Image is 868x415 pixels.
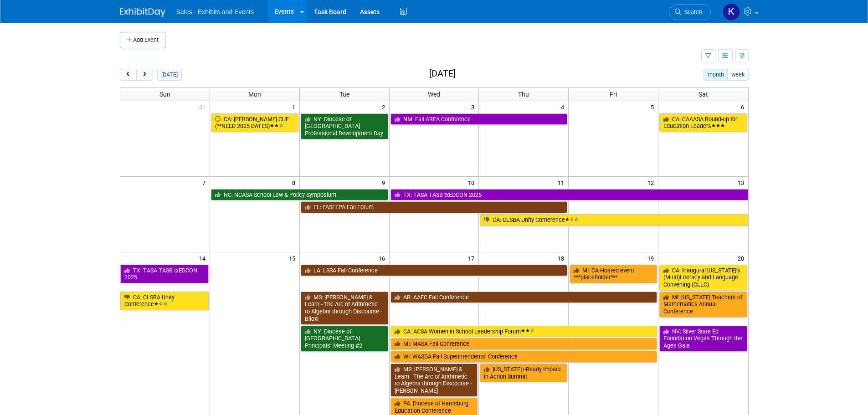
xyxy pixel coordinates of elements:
[737,252,748,264] span: 20
[291,177,299,188] span: 8
[727,69,748,81] button: week
[176,8,254,15] span: Sales - Exhibits and Events
[211,189,388,201] a: NC: NCASA School Law & Policy Symposium
[470,101,478,113] span: 3
[390,351,657,363] a: WI: WASDA Fall Superintendents’ Conference
[201,177,210,188] span: 7
[428,91,440,98] span: Wed
[390,113,568,125] a: NM: Fall AREA Conference
[157,69,181,81] button: [DATE]
[339,91,349,98] span: Tue
[136,69,153,81] button: next
[704,69,728,81] button: month
[120,265,209,283] a: TX: TASA TASB txEDCON 2025
[301,201,568,213] a: FL: FASFEPA Fall Forum
[381,101,389,113] span: 2
[378,252,389,264] span: 16
[120,292,209,310] a: CA: CLSBA Unity Conference
[288,252,299,264] span: 15
[429,69,456,79] h2: [DATE]
[390,189,748,201] a: TX: TASA TASB txEDCON 2025
[301,326,388,352] a: NY: Diocese of [GEOGRAPHIC_DATA] Principals’ Meeting #2
[610,91,617,98] span: Fri
[467,177,478,188] span: 10
[669,4,711,20] a: Search
[120,32,165,48] button: Add Event
[681,9,702,15] span: Search
[381,177,389,188] span: 9
[557,252,568,264] span: 18
[390,292,657,303] a: AR: AAFC Fall Conference
[518,91,529,98] span: Thu
[120,69,137,81] button: prev
[699,91,708,98] span: Sat
[659,265,747,291] a: CA: Inaugural [US_STATE]’s (Multi)Literacy and Language Convening (CLLC)
[647,252,658,264] span: 19
[647,177,658,188] span: 12
[390,338,657,350] a: MI: MASA Fall Conference
[301,265,568,277] a: LA: LSSA Fall Conference
[723,3,740,20] img: Kara Haven
[198,101,210,113] span: 31
[159,91,170,98] span: Sun
[480,364,567,382] a: [US_STATE] i-Ready Impact in Action Summit
[570,265,657,283] a: MI: CA-Hosted event ***placeholder***
[650,101,658,113] span: 5
[390,326,657,338] a: CA: ACSA Women in School Leadership Forum
[248,91,261,98] span: Mon
[740,101,748,113] span: 6
[560,101,568,113] span: 4
[211,113,298,132] a: CA: [PERSON_NAME] CUE (**NEED 2025 DATES)
[480,214,748,226] a: CA: CLSBA Unity Conference
[301,113,388,139] a: NY: Diocese of [GEOGRAPHIC_DATA] Professional Development Day
[659,113,747,132] a: CA: CAAASA Round-up for Education Leaders
[291,101,299,113] span: 1
[659,326,747,352] a: NV: Silver State Ed Foundation Vegas Through the Ages Gala
[557,177,568,188] span: 11
[659,292,747,318] a: MI: [US_STATE] Teachers of Mathematics Annual Conference
[467,252,478,264] span: 17
[737,177,748,188] span: 13
[198,252,210,264] span: 14
[390,364,478,397] a: MS: [PERSON_NAME] & Learn - The Arc of Arithmetic to Algebra through Discourse - [PERSON_NAME]
[301,292,388,325] a: MS: [PERSON_NAME] & Learn - The Arc of Arithmetic to Algebra through Discourse - Biloxi
[120,8,165,17] img: ExhibitDay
